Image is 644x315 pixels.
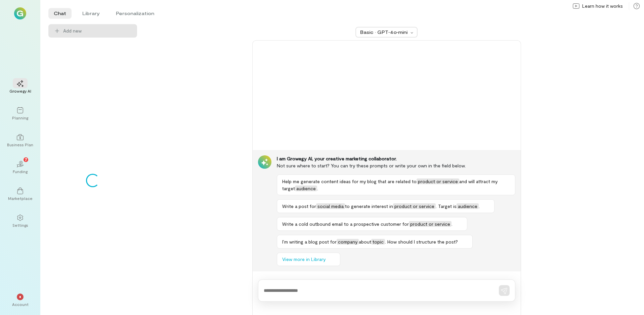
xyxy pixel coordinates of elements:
[48,8,72,19] li: Chat
[8,75,32,99] a: Growegy AI
[277,235,473,249] button: I’m writing a blog post forcompanyabouttopic. How should I structure the post?
[8,182,32,206] a: Marketplace
[409,221,452,227] span: product or service
[8,128,32,153] a: Business Plan
[385,239,458,245] span: . How should I structure the post?
[452,221,453,227] span: .
[316,203,345,209] span: social media
[8,155,32,179] a: Funding
[12,222,28,228] div: Settings
[8,196,33,201] div: Marketplace
[277,199,495,213] button: Write a post forsocial mediato generate interest inproduct or service. Target isaudience.
[277,253,340,266] button: View more in Library
[371,239,385,245] span: topic
[457,203,479,209] span: audience
[77,8,105,19] li: Library
[277,174,515,195] button: Help me generate content ideas for my blog that are related toproduct or serviceand will attract ...
[282,239,337,245] span: I’m writing a blog post for
[277,155,515,162] div: I am Growegy AI, your creative marketing collaborator.
[393,203,436,209] span: product or service
[12,115,28,120] div: Planning
[337,239,359,245] span: company
[63,28,82,34] span: Add new
[8,288,32,312] div: *Account
[7,142,33,147] div: Business Plan
[12,302,29,307] div: Account
[9,88,31,94] div: Growegy AI
[282,221,409,227] span: Write a cold outbound email to a prospective customer for
[282,256,326,263] span: View more in Library
[345,203,393,209] span: to generate interest in
[282,203,316,209] span: Write a post for
[277,217,467,231] button: Write a cold outbound email to a prospective customer forproduct or service.
[479,203,480,209] span: .
[282,178,498,191] span: and will attract my target
[13,169,28,174] div: Funding
[360,29,409,36] div: Basic · GPT‑4o‑mini
[8,102,32,126] a: Planning
[359,239,371,245] span: about
[25,156,27,162] span: 7
[277,162,515,169] div: Not sure where to start? You can try these prompts or write your own in the field below.
[417,178,459,184] span: product or service
[111,8,160,19] li: Personalization
[295,186,317,191] span: audience
[317,186,318,191] span: .
[582,3,623,9] span: Learn how it works
[436,203,457,209] span: . Target is
[8,209,32,233] a: Settings
[282,178,417,184] span: Help me generate content ideas for my blog that are related to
